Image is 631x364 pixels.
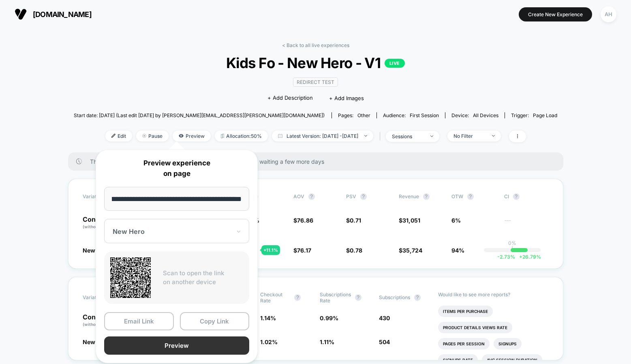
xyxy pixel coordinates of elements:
span: + Add Description [267,94,313,102]
button: ? [360,193,367,200]
img: end [142,134,146,138]
p: | [511,246,513,252]
span: all devices [473,112,498,118]
button: ? [423,193,430,200]
span: AOV [293,193,304,199]
button: AH [598,6,619,23]
span: Allocation: 50% [215,131,268,141]
button: Email Link [104,312,174,330]
span: | [377,131,386,142]
span: -2.73 % [497,254,515,260]
span: Page Load [533,112,557,118]
span: 0.71 [350,217,361,224]
div: Pages: [338,112,370,118]
button: Preview [104,336,249,355]
span: OTW [451,193,496,200]
p: LIVE [385,59,405,68]
span: $ [399,247,422,254]
p: 0% [508,240,516,246]
li: Items Per Purchase [438,306,493,317]
button: ? [355,294,361,301]
button: ? [513,193,520,200]
span: CI [504,193,549,200]
span: + Add Images [329,95,364,101]
span: 430 [379,315,390,321]
a: < Back to all live experiences [282,42,349,48]
span: PSV [346,193,356,199]
button: ? [294,294,301,301]
li: Signups [494,338,522,349]
span: Subscriptions [379,294,410,300]
span: 31,051 [402,217,420,224]
span: 6% [451,217,461,224]
p: Would like to see more reports? [438,291,549,298]
span: $ [399,217,420,224]
img: rebalance [221,134,224,138]
span: (without changes) [83,322,119,327]
span: Variation [83,291,127,304]
span: 35,724 [402,247,422,254]
span: Edit [105,131,132,141]
span: [DOMAIN_NAME] [33,10,92,19]
button: [DOMAIN_NAME] [12,8,94,21]
p: Scan to open the link on another device [163,269,243,287]
div: Trigger: [511,112,557,118]
span: New Hero [83,247,110,254]
button: Copy Link [180,312,250,330]
span: $ [346,217,361,224]
li: Product Details Views Rate [438,322,512,333]
span: Latest Version: [DATE] - [DATE] [272,131,373,141]
span: --- [504,218,549,230]
span: 1.11 % [320,338,334,345]
div: + 11.1 % [261,245,280,255]
span: First Session [410,112,439,118]
span: 0.99 % [320,315,338,321]
div: Audience: [383,112,439,118]
button: ? [308,193,315,200]
li: Pages Per Session [438,338,490,349]
span: Kids Fo - New Hero - V1 [98,54,533,71]
span: Checkout Rate [260,291,290,304]
span: 94% [451,247,464,254]
button: ? [467,193,474,200]
span: Start date: [DATE] (Last edit [DATE] by [PERSON_NAME][EMAIL_ADDRESS][PERSON_NAME][DOMAIN_NAME]) [74,112,325,118]
span: $ [346,247,362,254]
span: $ [293,247,311,254]
p: Control [83,216,127,230]
div: AH [601,6,616,22]
p: Control [83,314,134,328]
span: (without changes) [83,224,119,229]
span: 1.02 % [260,338,278,345]
button: ? [414,294,421,301]
img: calendar [278,134,282,138]
div: No Filter [453,133,486,139]
img: Visually logo [15,8,27,20]
span: There are still no statistically significant results. We recommend waiting a few more days [90,158,547,165]
p: Preview experience on page [104,158,249,179]
img: end [430,135,433,137]
img: edit [111,134,116,138]
span: Subscriptions Rate [320,291,351,304]
span: 0.78 [350,247,362,254]
img: end [492,135,495,137]
span: New Hero [83,338,110,345]
span: $ [293,217,313,224]
span: 1.14 % [260,315,276,321]
button: Create New Experience [519,7,592,21]
span: 504 [379,338,390,345]
span: 76.86 [297,217,313,224]
span: 26.79 % [515,254,541,260]
span: Variation [83,193,127,200]
div: sessions [392,133,424,139]
span: 76.17 [297,247,311,254]
span: other [357,112,370,118]
img: end [364,135,367,137]
span: Pause [136,131,169,141]
span: Redirect Test [293,77,338,87]
span: + [519,254,522,260]
span: Device: [445,112,505,118]
span: Revenue [399,193,419,199]
span: Preview [173,131,211,141]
